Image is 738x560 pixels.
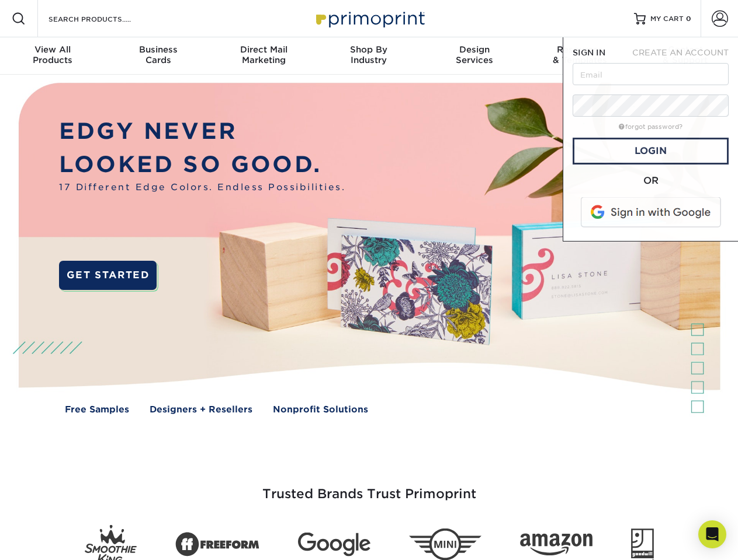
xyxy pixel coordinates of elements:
[573,138,729,164] a: Login
[632,48,729,57] span: CREATE AN ACCOUNT
[316,44,421,65] div: Industry
[211,37,316,75] a: Direct MailMarketing
[211,44,316,65] div: Marketing
[59,148,345,181] p: LOOKED SO GOOD.
[211,44,316,55] span: Direct Mail
[527,44,632,55] span: Resources
[686,15,691,23] span: 0
[150,403,252,416] a: Designers + Resellers
[422,44,527,65] div: Services
[422,44,527,55] span: Design
[65,403,129,416] a: Free Samples
[298,533,370,556] img: Google
[59,115,345,148] p: EDGY NEVER
[105,44,210,65] div: Cards
[520,534,593,556] img: Amazon
[573,48,605,57] span: SIGN IN
[422,37,527,75] a: DesignServices
[316,37,421,75] a: Shop ByIndustry
[47,12,161,26] input: SEARCH PRODUCTS.....
[59,261,157,290] a: GET STARTED
[105,44,210,55] span: Business
[573,174,729,188] div: OR
[311,6,428,31] img: Primoprint
[527,37,632,75] a: Resources& Templates
[527,44,632,65] div: & Templates
[27,459,711,516] h3: Trusted Brands Trust Primoprint
[316,44,421,55] span: Shop By
[650,14,684,24] span: MY CART
[573,63,729,85] input: Email
[631,528,654,560] img: Goodwill
[105,37,210,75] a: BusinessCards
[59,181,345,194] span: 17 Different Edge Colors. Endless Possibilities.
[698,520,726,548] div: Open Intercom Messenger
[273,403,368,416] a: Nonprofit Solutions
[619,123,682,131] a: forgot password?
